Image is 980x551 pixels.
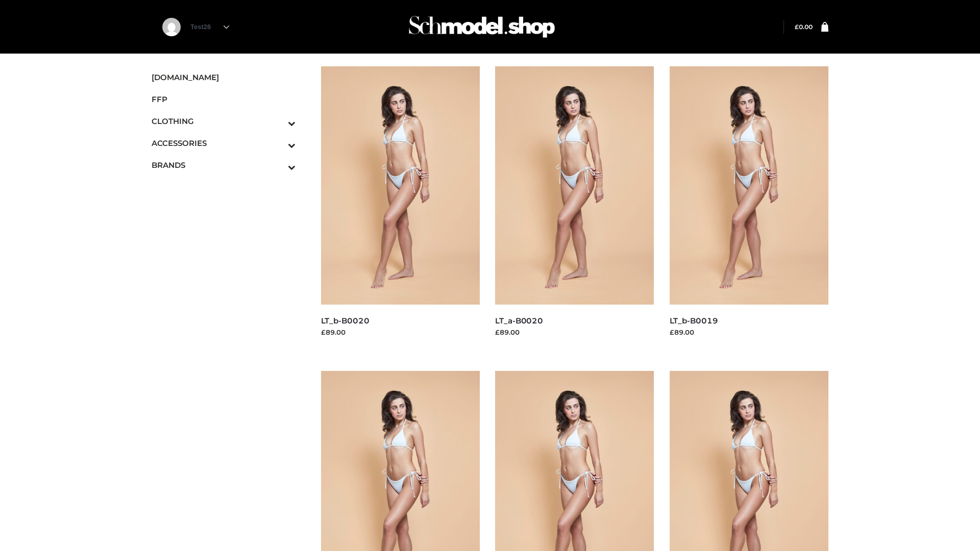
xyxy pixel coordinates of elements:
a: BRANDSToggle Submenu [152,154,296,176]
img: Schmodel Admin 964 [405,7,558,47]
a: £0.00 [795,23,813,31]
bdi: 0.00 [795,23,813,31]
a: FFP [152,88,296,110]
span: [DOMAIN_NAME] [152,71,296,83]
button: Toggle Submenu [260,132,296,154]
a: CLOTHINGToggle Submenu [152,110,296,132]
a: Read more [321,339,359,347]
a: LT_a-B0020 [495,316,543,325]
button: Toggle Submenu [260,154,296,176]
a: LT_b-B0019 [670,316,718,325]
button: Toggle Submenu [260,110,296,132]
a: Read more [495,339,533,347]
div: £89.00 [321,327,480,337]
a: LT_b-B0020 [321,316,370,325]
span: FFP [152,93,296,105]
span: £ [795,23,799,31]
span: BRANDS [152,159,296,171]
a: Read more [670,339,707,347]
a: Test26 [190,23,229,31]
a: ACCESSORIESToggle Submenu [152,132,296,154]
span: CLOTHING [152,115,296,127]
span: ACCESSORIES [152,137,296,149]
div: £89.00 [670,327,829,337]
a: [DOMAIN_NAME] [152,66,296,88]
div: £89.00 [495,327,654,337]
